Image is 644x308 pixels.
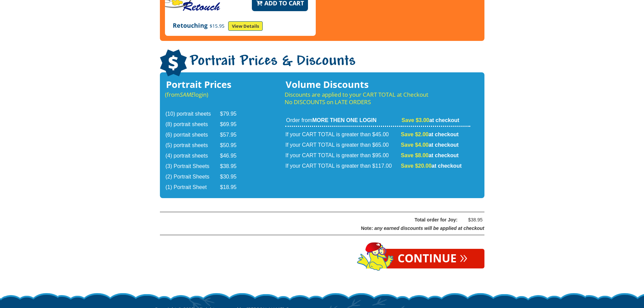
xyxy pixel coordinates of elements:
td: (1) Portrait Sheet [166,183,219,192]
span: » [460,253,468,260]
td: $79.95 [220,109,245,119]
td: (2) Portrait Sheets [166,172,219,182]
h3: Volume Discounts [285,81,471,88]
span: Save $2.00 [401,132,429,137]
td: If your CART TOTAL is greater than $65.00 [285,140,400,150]
td: $57.95 [220,130,245,140]
a: View Details [228,21,263,31]
p: (from login) [165,91,246,98]
td: If your CART TOTAL is greater than $95.00 [285,151,400,161]
strong: at checkout [401,152,459,158]
span: Save $3.00 [402,117,429,123]
div: Total order for Joy: [177,216,458,224]
td: Order from [285,117,400,127]
td: $38.95 [220,162,245,171]
span: Save $4.00 [401,142,429,148]
strong: at checkout [401,163,462,169]
em: SAME [180,91,194,98]
span: any earned discounts will be applied at checkout [374,226,484,231]
strong: at checkout [402,117,459,123]
td: (4) portrait sheets [166,151,219,161]
td: $69.95 [220,120,245,129]
td: $18.95 [220,183,245,192]
p: Retouching [173,21,308,31]
td: (5) portrait sheets [166,141,219,150]
td: (8) portrait sheets [166,120,219,129]
td: If your CART TOTAL is greater than $117.00 [285,161,400,171]
td: (6) porrtait sheets [166,130,219,140]
h1: Portrait Prices & Discounts [160,49,484,77]
strong: MORE THEN ONE LOGIN [312,117,377,123]
span: $15.95 [208,23,226,29]
div: $38.95 [462,216,483,224]
span: Save $20.00 [401,163,432,169]
h3: Portrait Prices [165,81,246,88]
td: $30.95 [220,172,245,182]
strong: at checkout [401,132,459,137]
span: Note: [361,226,373,231]
td: $50.95 [220,141,245,150]
span: Save $8.00 [401,152,429,158]
a: Continue» [381,249,484,268]
p: Discounts are applied to your CART TOTAL at Checkout No DISCOUNTS on LATE ORDERS [285,91,471,106]
td: If your CART TOTAL is greater than $45.00 [285,127,400,140]
td: (3) Portrait Sheets [166,162,219,171]
td: $46.95 [220,151,245,161]
td: (10) portrait sheets [166,109,219,119]
strong: at checkout [401,142,459,148]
